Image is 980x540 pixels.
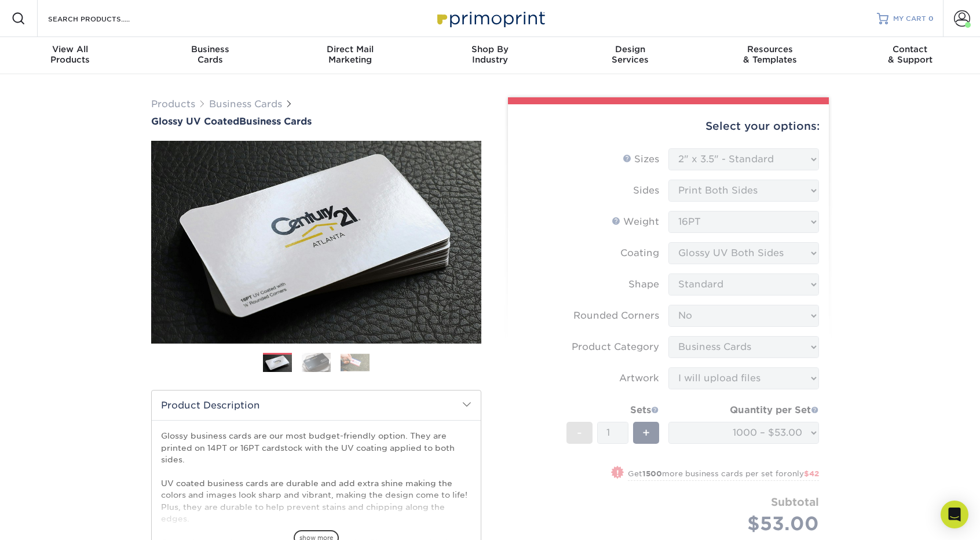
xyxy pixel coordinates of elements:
a: Contact& Support [840,37,980,74]
span: Contact [840,44,980,54]
span: Resources [700,44,840,54]
a: BusinessCards [140,37,280,74]
div: Cards [140,44,280,65]
div: Industry [420,44,560,65]
div: & Support [840,44,980,65]
img: Glossy UV Coated 01 [151,77,481,407]
a: Resources& Templates [700,37,840,74]
a: Business Cards [209,98,282,110]
a: DesignServices [560,37,700,74]
input: SEARCH PRODUCTS..... [47,12,160,25]
div: Open Intercom Messenger [941,501,968,528]
span: Direct Mail [280,44,420,54]
span: Shop By [420,44,560,54]
a: Direct MailMarketing [280,37,420,74]
div: Marketing [280,44,420,65]
img: Business Cards 03 [341,353,370,371]
span: Glossy UV Coated [151,116,239,127]
span: Design [560,44,700,54]
div: Services [560,44,700,65]
span: MY CART [893,14,926,24]
img: Business Cards 02 [302,352,331,373]
span: 0 [928,14,934,23]
h2: Product Description [152,391,481,420]
img: Primoprint [432,6,548,31]
a: Glossy UV CoatedBusiness Cards [151,116,481,127]
img: Business Cards 01 [263,349,292,378]
a: Shop ByIndustry [420,37,560,74]
a: Products [151,98,195,110]
h1: Business Cards [151,116,481,127]
div: & Templates [700,44,840,65]
span: Business [140,44,280,54]
div: Select your options: [517,104,820,148]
